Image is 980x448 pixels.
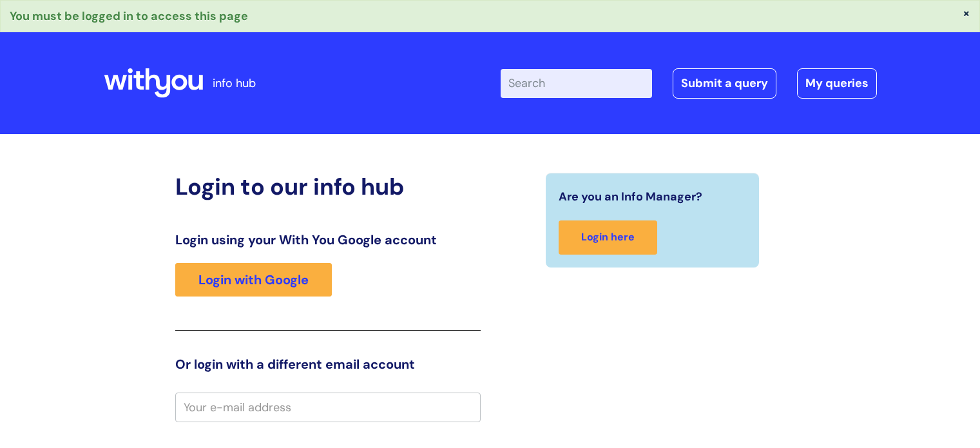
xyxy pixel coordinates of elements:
[501,69,652,97] input: Search
[213,73,256,93] p: info hub
[175,356,481,372] h3: Or login with a different email account
[175,232,481,248] h3: Login using your With You Google account
[175,173,481,200] h2: Login to our info hub
[559,186,702,207] span: Are you an Info Manager?
[559,220,657,255] a: Login here
[963,7,970,19] button: ×
[175,263,332,297] a: Login with Google
[673,68,776,98] a: Submit a query
[797,68,877,98] a: My queries
[175,393,481,422] input: Your e-mail address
